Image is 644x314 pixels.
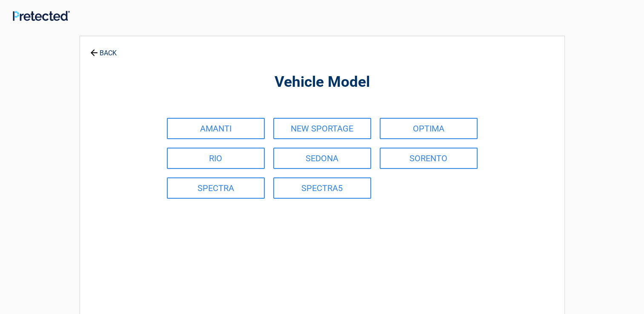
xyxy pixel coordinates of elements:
a: SORENTO [380,148,478,169]
h2: Vehicle Model [127,72,518,92]
a: SPECTRA [167,177,265,199]
a: SEDONA [273,148,371,169]
a: BACK [89,42,118,57]
a: AMANTI [167,118,265,139]
a: OPTIMA [380,118,478,139]
a: RIO [167,148,265,169]
a: SPECTRA5 [273,177,371,199]
img: Main Logo [13,11,70,21]
a: NEW SPORTAGE [273,118,371,139]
